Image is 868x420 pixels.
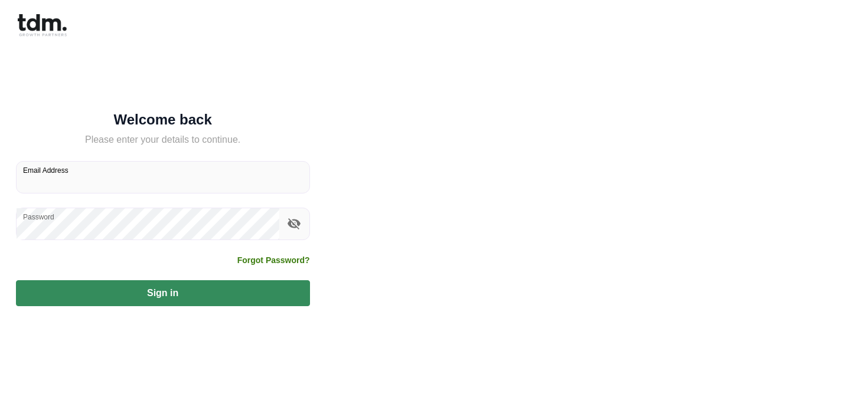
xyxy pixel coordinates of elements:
button: Sign in [16,280,310,306]
label: Password [23,212,54,222]
h5: Welcome back [16,114,310,126]
a: Forgot Password? [237,254,310,266]
button: toggle password visibility [284,214,304,234]
label: Email Address [23,165,68,175]
h5: Please enter your details to continue. [16,133,310,147]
